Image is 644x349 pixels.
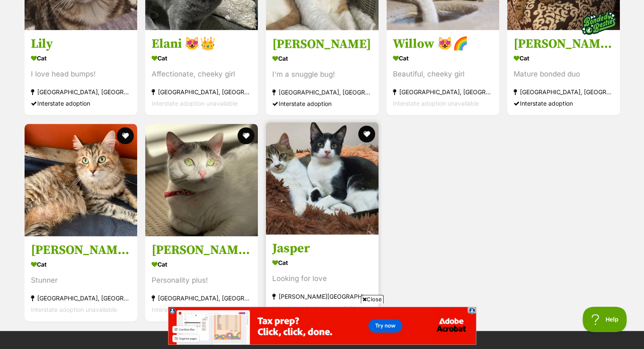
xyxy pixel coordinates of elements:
div: Cat [272,52,372,65]
a: [PERSON_NAME] 💕💕😽 Cat Stunner [GEOGRAPHIC_DATA], [GEOGRAPHIC_DATA] Interstate adoption unavailabl... [25,236,137,322]
div: [GEOGRAPHIC_DATA], [GEOGRAPHIC_DATA] [152,292,252,304]
div: Mature bonded duo [514,69,614,80]
div: Cat [514,52,614,65]
a: [PERSON_NAME] 🌸 Cat Personality plus! [GEOGRAPHIC_DATA], [GEOGRAPHIC_DATA] Interstate adoption un... [145,236,258,322]
h3: [PERSON_NAME] 🌸 [152,242,252,258]
div: I love head bumps! [31,69,131,80]
span: Interstate adoption unavailable [152,306,238,313]
div: [GEOGRAPHIC_DATA], [GEOGRAPHIC_DATA] [272,87,372,98]
img: Jasper [266,122,379,234]
h3: Jasper [272,240,372,256]
div: Personality plus! [152,275,252,286]
a: Elani 😻👑 Cat Affectionate, cheeky girl [GEOGRAPHIC_DATA], [GEOGRAPHIC_DATA] Interstate adoption u... [145,30,258,116]
div: Cat [31,258,131,270]
div: Cat [152,258,252,270]
a: Lily Cat I love head bumps! [GEOGRAPHIC_DATA], [GEOGRAPHIC_DATA] Interstate adoption favourite [25,30,137,116]
h3: [PERSON_NAME] [272,36,372,52]
div: Interstate adoption [272,98,372,109]
div: Interstate adoption [31,98,131,109]
span: Interstate adoption unavailable [393,100,479,107]
span: Interstate adoption unavailable [152,100,238,107]
div: I'm a snuggle bug! [272,69,372,80]
a: [PERSON_NAME] Cat I'm a snuggle bug! [GEOGRAPHIC_DATA], [GEOGRAPHIC_DATA] Interstate adoption fav... [266,30,379,116]
button: favourite [358,125,375,142]
div: [GEOGRAPHIC_DATA], [GEOGRAPHIC_DATA] [152,87,252,98]
h3: Elani 😻👑 [152,36,252,52]
iframe: Help Scout Beacon - Open [583,307,627,332]
img: bonded besties [578,2,620,44]
div: Cat [31,52,131,65]
div: Cat [393,52,493,65]
div: Stunner [31,275,131,286]
div: [GEOGRAPHIC_DATA], [GEOGRAPHIC_DATA] [393,87,493,98]
div: Beautiful, cheeky girl [393,69,493,80]
span: Close [361,295,384,303]
h3: Lily [31,36,131,52]
div: [GEOGRAPHIC_DATA], [GEOGRAPHIC_DATA] [31,87,131,98]
img: Myla 💕💕😽 [25,124,137,236]
div: Affectionate, cheeky girl [152,69,252,80]
a: Jasper Cat Looking for love [PERSON_NAME][GEOGRAPHIC_DATA], [GEOGRAPHIC_DATA] Interstate adoption... [266,234,379,320]
iframe: Advertisement [168,307,476,345]
div: [GEOGRAPHIC_DATA], [GEOGRAPHIC_DATA] [31,292,131,304]
a: Willow 😻🌈 Cat Beautiful, cheeky girl [GEOGRAPHIC_DATA], [GEOGRAPHIC_DATA] Interstate adoption una... [387,30,499,116]
h3: [PERSON_NAME] & Sherlock - Assisted Rehome [514,36,614,52]
div: [PERSON_NAME][GEOGRAPHIC_DATA], [GEOGRAPHIC_DATA] [272,291,372,302]
div: Looking for love [272,273,372,284]
button: favourite [238,127,254,144]
div: Interstate adoption [514,98,614,109]
span: Interstate adoption unavailable [31,306,117,313]
h3: [PERSON_NAME] 💕💕😽 [31,242,131,258]
a: [PERSON_NAME] & Sherlock - Assisted Rehome Cat Mature bonded duo [GEOGRAPHIC_DATA], [GEOGRAPHIC_D... [507,30,620,116]
h3: Willow 😻🌈 [393,36,493,52]
img: Heidi 🌸 [145,124,258,236]
div: [GEOGRAPHIC_DATA], [GEOGRAPHIC_DATA] [514,87,614,98]
div: Cat [152,52,252,65]
button: favourite [117,127,134,144]
div: Cat [272,256,372,269]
